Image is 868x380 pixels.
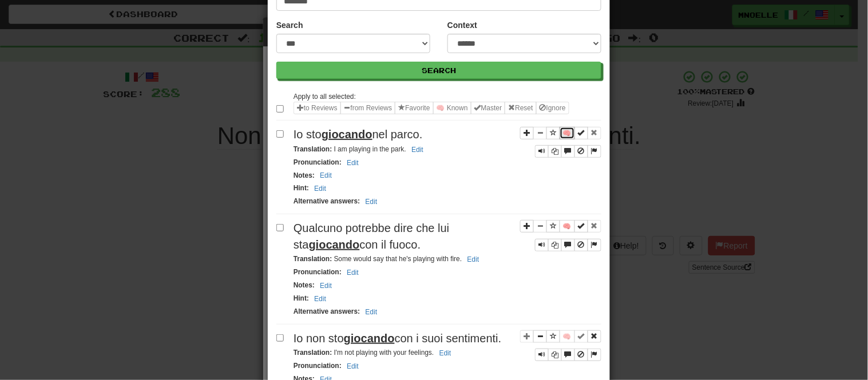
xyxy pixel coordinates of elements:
[294,332,502,345] span: Io non sto con i suoi sentimenti.
[433,102,471,114] button: 🧠 Known
[505,102,536,114] button: Reset
[294,349,332,357] strong: Translation :
[294,362,342,370] strong: Pronunciation :
[294,128,423,141] span: Io sto nel parco.
[471,102,506,114] button: Master
[294,281,315,289] strong: Notes :
[294,255,482,263] small: Some would say that he's playing with fire.
[294,268,342,276] strong: Pronunciation :
[294,145,332,153] strong: Translation :
[343,360,362,373] button: Edit
[395,102,433,114] button: Favorite
[294,102,341,114] button: to Reviews
[464,253,483,266] button: Edit
[294,145,427,153] small: I am playing in the park.
[316,279,335,292] button: Edit
[294,255,332,263] strong: Translation :
[535,239,601,251] div: Sentence controls
[294,93,356,101] small: Apply to all selected:
[560,330,575,343] button: 🧠
[316,169,335,182] button: Edit
[535,349,601,361] div: Sentence controls
[436,347,455,359] button: Edit
[560,127,575,139] button: 🧠
[520,126,601,158] div: Sentence controls
[311,293,330,305] button: Edit
[322,128,372,141] u: giocando
[535,145,601,158] div: Sentence controls
[362,306,381,318] button: Edit
[294,349,455,357] small: I'm not playing with your feelings.
[294,102,569,114] div: Sentence options
[447,19,477,31] label: Context
[294,158,342,166] strong: Pronunciation :
[294,184,309,192] strong: Hint :
[344,332,395,345] u: giocando
[520,220,601,251] div: Sentence controls
[294,222,449,251] span: Qualcuno potrebbe dire che lui sta con il fuoco.
[408,143,427,156] button: Edit
[340,102,396,114] button: from Reviews
[276,19,303,31] label: Search
[536,102,569,114] button: Ignore
[294,171,315,179] strong: Notes :
[343,157,362,169] button: Edit
[311,182,330,195] button: Edit
[309,238,360,251] u: giocando
[294,197,360,205] strong: Alternative answers :
[294,294,309,302] strong: Hint :
[520,330,601,362] div: Sentence controls
[560,220,575,233] button: 🧠
[294,307,360,315] strong: Alternative answers :
[276,62,601,79] button: Search
[343,266,362,279] button: Edit
[362,195,381,208] button: Edit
